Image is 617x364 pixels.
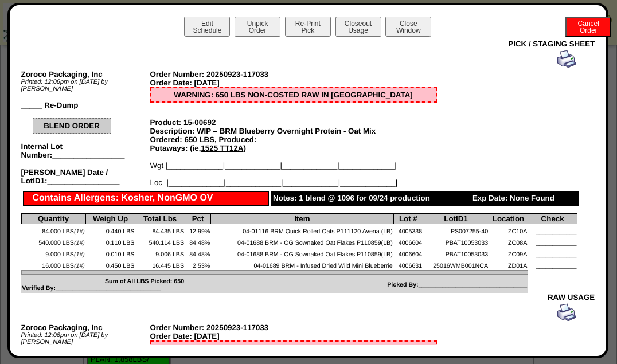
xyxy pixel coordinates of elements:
[489,214,528,224] th: Location
[201,144,243,152] u: 1525 TT12A
[185,259,210,270] td: 2.53%
[285,17,331,37] button: Re-PrintPick
[528,236,577,247] td: ____________
[21,79,150,92] div: Printed: 12:06pm on [DATE] by [PERSON_NAME]
[211,247,393,259] td: 04-01688 BRM - OG Sownaked Oat Flakes P110859(LB)
[21,101,150,109] div: _____ Re-Dump
[23,191,270,206] div: Contains Allergens: Kosher, NonGMO OV
[423,214,489,224] th: LotID1
[33,118,111,134] div: BLEND ORDER
[85,236,135,247] td: 0.110 LBS
[150,332,437,340] div: Order Date: [DATE]
[74,240,85,246] span: (1#)
[135,236,185,247] td: 540.114 LBS
[21,168,150,185] div: [PERSON_NAME] Date / LotID1:_________________
[85,247,135,259] td: 0.010 LBS
[385,17,431,37] button: CloseWindow
[74,263,85,269] span: (1#)
[184,17,230,37] button: EditSchedule
[21,224,85,236] td: 84.000 LBS
[85,214,135,224] th: Weigh Up
[557,303,576,322] img: print.gif
[21,274,185,292] td: Sum of All LBS Picked: 650
[150,135,437,144] div: Ordered: 650 LBS, Produced: _____________
[150,340,437,356] div: WARNING: 650 LBS NON-COSTED RAW IN [GEOGRAPHIC_DATA]
[21,236,85,247] td: 540.000 LBS
[557,50,576,68] img: print.gif
[185,214,210,224] th: Pct
[211,259,393,270] td: 04-01689 BRM - Infused Dried Wild Mini Blueberrie
[150,323,437,332] div: Order Number: 20250923-117033
[335,17,381,37] button: CloseoutUsage
[489,224,528,236] td: ZC10A
[471,191,579,206] div: Exp Date: None Found
[21,142,150,159] div: Internal Lot Number:_________________
[211,224,393,236] td: 04-01116 BRM Quick Rolled Oats P111120 Avena (LB)
[21,40,595,48] div: PICK / STAGING SHEET
[565,17,611,37] button: CancelOrder
[423,224,489,236] td: PS007255-40
[271,191,471,206] div: Notes: 1 blend @ 1096 for 09/24 production
[211,236,393,247] td: 04-01688 BRM - OG Sownaked Oat Flakes P110859(LB)
[74,251,85,258] span: (1#)
[393,224,423,236] td: 4005338
[21,214,85,224] th: Quantity
[393,236,423,247] td: 4006604
[21,332,150,346] div: Printed: 12:06pm on [DATE] by [PERSON_NAME]
[393,214,423,224] th: Lot #
[21,323,150,332] div: Zoroco Packaging, Inc
[528,247,577,259] td: ____________
[423,236,489,247] td: PBAT10053033
[211,214,393,224] th: Item
[85,224,135,236] td: 0.440 LBS
[489,236,528,247] td: ZC08A
[185,236,210,247] td: 84.48%
[74,228,85,235] span: (1#)
[135,224,185,236] td: 84.435 LBS
[85,259,135,270] td: 0.450 LBS
[150,70,437,79] div: Order Number: 20250923-117033
[393,259,423,270] td: 4006631
[21,247,85,259] td: 9.000 LBS
[384,26,432,34] a: CloseWindow
[423,247,489,259] td: PBAT10053033
[489,259,528,270] td: ZD01A
[185,247,210,259] td: 84.48%
[528,214,577,224] th: Check
[528,224,577,236] td: ____________
[235,17,280,37] button: UnpickOrder
[21,70,150,79] div: Zoroco Packaging, Inc
[150,79,437,87] div: Order Date: [DATE]
[150,87,437,103] div: WARNING: 650 LBS NON-COSTED RAW IN [GEOGRAPHIC_DATA]
[185,274,528,292] td: Picked By:________________________________
[150,161,437,187] div: Wgt |_____________|_____________|_____________|_____________| Loc |_____________|_____________|__...
[150,127,437,135] div: Description: WIP – BRM Blueberry Overnight Protein - Oat Mix
[423,259,489,270] td: 25016WMB001NCA
[150,144,437,152] div: Putaways: (ie, )
[185,224,210,236] td: 12.99%
[22,285,184,292] div: Verified By:_______________________________
[393,247,423,259] td: 4006604
[21,259,85,270] td: 16.000 LBS
[135,214,185,224] th: Total Lbs
[528,259,577,270] td: ____________
[135,259,185,270] td: 16.445 LBS
[150,118,437,127] div: Product: 15-00692
[135,247,185,259] td: 9.006 LBS
[21,293,595,302] div: RAW USAGE
[489,247,528,259] td: ZC09A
